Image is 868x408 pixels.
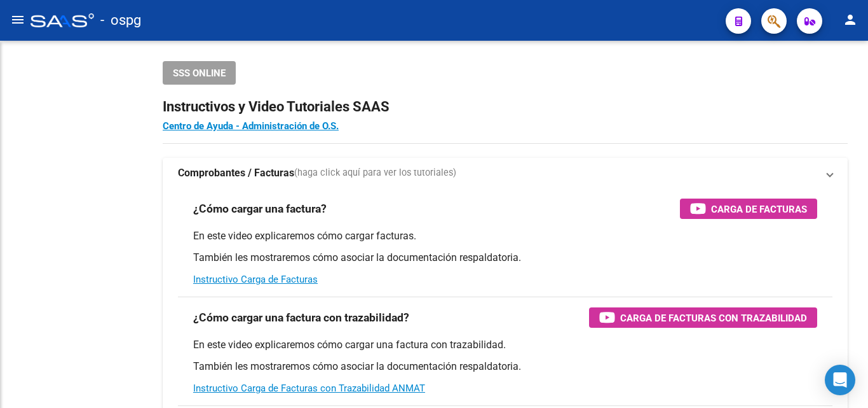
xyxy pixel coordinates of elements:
[173,67,226,79] span: SSS ONLINE
[10,12,25,27] mat-icon: menu
[163,158,848,188] mat-expansion-panel-header: Comprobantes / Facturas(haga click aquí para ver los tutoriales)
[193,251,817,265] p: También les mostraremos cómo asociar la documentación respaldatoria.
[163,61,236,85] button: SSS ONLINE
[193,338,817,352] p: En este video explicaremos cómo cargar una factura con trazabilidad.
[163,95,848,119] h2: Instructivos y Video Tutoriales SAAS
[193,274,318,285] a: Instructivo Carga de Facturas
[163,120,339,132] a: Centro de Ayuda - Administración de O.S.
[825,365,855,395] div: Open Intercom Messenger
[193,309,409,327] h3: ¿Cómo cargar una factura con trazabilidad?
[680,199,817,219] button: Carga de Facturas
[589,307,817,328] button: Carga de Facturas con Trazabilidad
[178,166,294,180] strong: Comprobantes / Facturas
[100,6,141,34] span: - ospg
[193,200,327,218] h3: ¿Cómo cargar una factura?
[620,310,807,326] span: Carga de Facturas con Trazabilidad
[193,229,817,243] p: En este video explicaremos cómo cargar facturas.
[294,166,456,180] span: (haga click aquí para ver los tutoriales)
[711,201,807,217] span: Carga de Facturas
[193,383,425,394] a: Instructivo Carga de Facturas con Trazabilidad ANMAT
[843,12,858,27] mat-icon: person
[193,360,817,374] p: También les mostraremos cómo asociar la documentación respaldatoria.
